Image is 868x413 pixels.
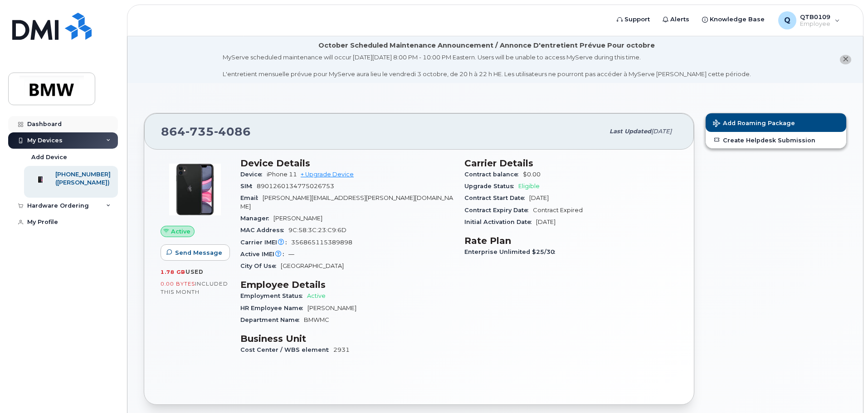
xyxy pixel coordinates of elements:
span: [PERSON_NAME][EMAIL_ADDRESS][PERSON_NAME][DOMAIN_NAME] [240,194,453,209]
span: Enterprise Unlimited $25/30 [464,248,560,255]
span: [PERSON_NAME] [307,305,356,311]
span: 735 [185,125,214,138]
span: Contract Expiry Date [464,207,533,214]
div: MyServe scheduled maintenance will occur [DATE][DATE] 8:00 PM - 10:00 PM Eastern. Users will be u... [223,53,751,78]
span: 356865115389898 [291,239,352,246]
span: HR Employee Name [240,305,307,311]
span: — [288,251,294,258]
span: Contract balance [464,171,523,178]
span: Initial Activation Date [464,219,536,225]
h3: Employee Details [240,279,454,290]
span: Department Name [240,316,304,323]
span: 2931 [333,346,350,353]
a: + Upgrade Device [301,171,354,178]
iframe: Messenger Launcher [829,374,861,406]
span: 9C:58:3C:23:C9:6D [288,227,346,233]
span: 1.78 GB [161,269,185,275]
span: Employment Status [240,292,307,299]
span: used [185,268,204,275]
span: Add Roaming Package [713,120,795,128]
span: [PERSON_NAME] [273,215,322,222]
span: Eligible [518,183,540,189]
span: included this month [161,280,228,295]
span: Email [240,194,263,201]
img: iPhone_11.jpg [168,162,222,217]
span: Active IMEI [240,251,288,258]
h3: Business Unit [240,333,454,344]
span: Contract Start Date [464,194,529,201]
span: [GEOGRAPHIC_DATA] [281,262,344,269]
span: Active [171,227,190,236]
span: [DATE] [651,128,672,135]
span: MAC Address [240,227,288,233]
span: Upgrade Status [464,183,518,189]
div: October Scheduled Maintenance Announcement / Annonce D'entretient Prévue Pour octobre [318,41,655,50]
span: Cost Center / WBS element [240,346,333,353]
span: Manager [240,215,273,222]
span: [DATE] [529,194,549,201]
span: Carrier IMEI [240,239,291,246]
span: SIM [240,183,257,189]
span: iPhone 11 [267,171,297,178]
h3: Carrier Details [464,158,678,169]
h3: Rate Plan [464,235,678,246]
button: Add Roaming Package [706,113,846,132]
span: Last updated [610,128,651,135]
span: Active [307,292,326,299]
span: 4086 [214,125,251,138]
span: $0.00 [523,171,541,178]
span: 864 [161,125,251,138]
span: 0.00 Bytes [161,281,195,287]
span: 8901260134775026753 [257,183,334,189]
span: City Of Use [240,262,281,269]
a: Create Helpdesk Submission [706,132,846,148]
span: [DATE] [536,219,556,225]
span: Contract Expired [533,207,583,214]
span: Device [240,171,267,178]
button: close notification [840,55,851,64]
button: Send Message [161,244,230,261]
span: BMWMC [304,316,329,323]
h3: Device Details [240,158,454,169]
span: Send Message [175,248,222,257]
